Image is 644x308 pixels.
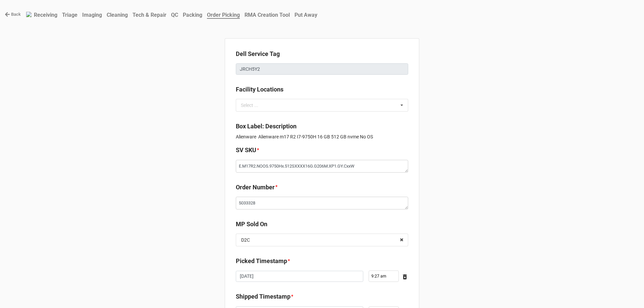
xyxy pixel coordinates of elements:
[130,8,169,21] a: Tech & Repair
[183,12,202,18] b: Packing
[5,11,21,18] a: Back
[236,197,408,209] textarea: 5033328
[236,220,267,229] label: MP Sold On
[26,12,32,17] img: RexiLogo.png
[369,270,399,282] input: Time
[60,8,80,21] a: Triage
[80,8,104,21] a: Imaging
[180,8,205,21] a: Packing
[62,12,77,18] b: Triage
[236,49,280,59] label: Dell Service Tag
[292,8,320,21] a: Put Away
[236,123,297,130] b: Box Label: Description
[107,12,128,18] b: Cleaning
[207,12,240,19] b: Order Picking
[236,256,287,266] label: Picked Timestamp
[242,8,292,21] a: RMA Creation Tool
[169,8,180,21] a: QC
[236,183,275,192] label: Order Number
[236,160,408,173] textarea: E.M17R2.NOOS.9750Hx.512SXXXX16G.G206M.XP1.GY.CxxW
[171,12,178,18] b: QC
[236,145,256,155] label: SV SKU
[236,292,290,301] label: Shipped Timestamp
[241,238,250,242] div: D2C
[82,12,102,18] b: Imaging
[205,8,242,21] a: Order Picking
[239,101,268,109] div: Select ...
[32,8,60,21] a: Receiving
[236,133,408,140] p: Alienware Alienware m17 R2 I7-9750H 16 GB 512 GB nvme No OS
[236,85,283,94] label: Facility Locations
[245,12,290,18] b: RMA Creation Tool
[294,12,317,18] b: Put Away
[132,12,166,18] b: Tech & Repair
[34,12,57,18] b: Receiving
[236,271,363,282] input: Date
[104,8,130,21] a: Cleaning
